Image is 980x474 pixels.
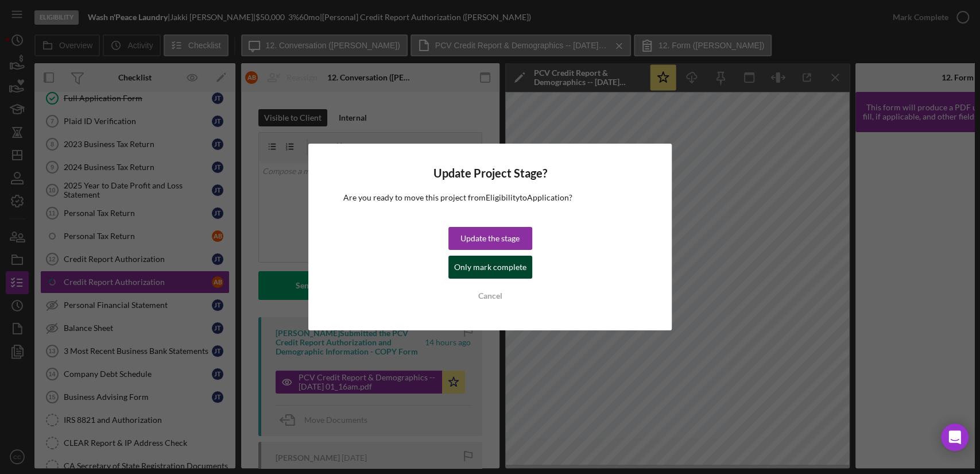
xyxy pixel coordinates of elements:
div: Cancel [478,284,502,307]
div: Open Intercom Messenger [941,423,969,451]
h4: Update Project Stage? [343,167,637,180]
button: Cancel [448,284,532,307]
p: Are you ready to move this project from Eligibility to Application ? [343,191,637,204]
button: Update the stage [448,227,532,250]
button: Only mark complete [448,256,532,279]
div: Only mark complete [454,256,526,279]
div: Update the stage [460,227,520,250]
